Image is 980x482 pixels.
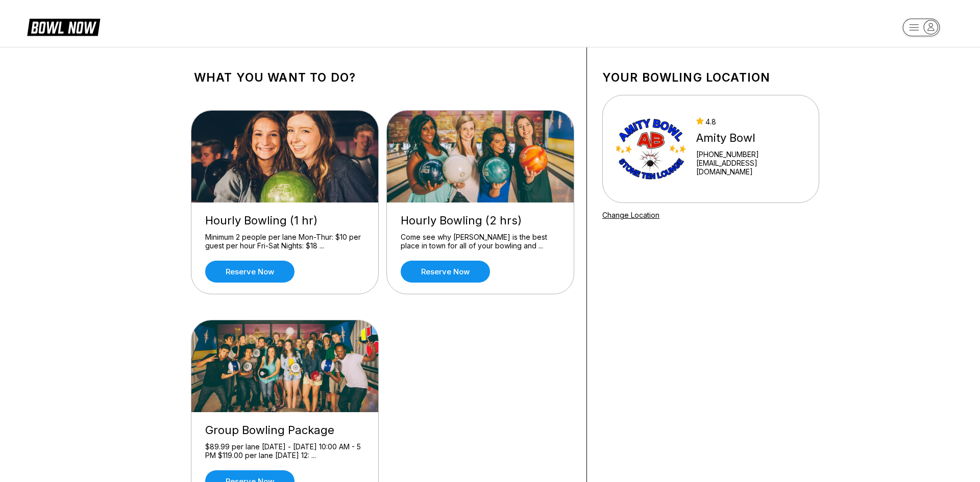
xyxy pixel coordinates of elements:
div: [PHONE_NUMBER] [696,150,805,159]
div: Hourly Bowling (1 hr) [205,214,364,227]
div: Amity Bowl [696,131,805,145]
img: Group Bowling Package [191,320,379,412]
img: Amity Bowl [616,111,687,187]
div: Minimum 2 people per lane Mon-Thur: $10 per guest per hour Fri-Sat Nights: $18 ... [205,233,364,250]
a: Reserve now [401,261,490,283]
h1: Your bowling location [602,70,819,85]
div: $89.99 per lane [DATE] - [DATE] 10:00 AM - 5 PM $119.00 per lane [DATE] 12: ... [205,442,364,460]
a: Reserve now [205,261,295,283]
div: Group Bowling Package [205,423,364,437]
img: Hourly Bowling (2 hrs) [387,111,575,202]
h1: What you want to do? [194,70,571,85]
a: Change Location [602,211,659,219]
div: 4.8 [696,117,805,126]
div: Come see why [PERSON_NAME] is the best place in town for all of your bowling and ... [401,233,560,250]
img: Hourly Bowling (1 hr) [191,111,379,202]
a: [EMAIL_ADDRESS][DOMAIN_NAME] [696,159,805,176]
div: Hourly Bowling (2 hrs) [401,214,560,227]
